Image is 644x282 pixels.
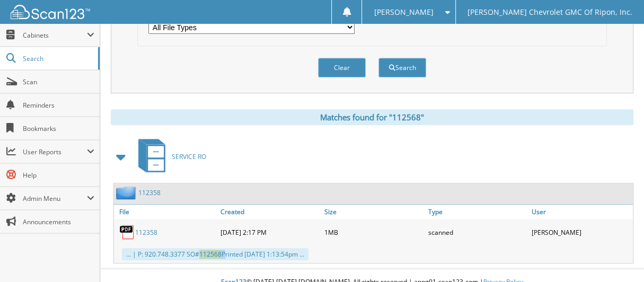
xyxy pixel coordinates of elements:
[23,101,94,110] span: Reminders
[529,222,633,243] div: [PERSON_NAME]
[425,222,529,243] div: scanned
[172,152,206,161] span: SERVICE RO
[11,5,90,19] img: scan123-logo-white.svg
[23,54,93,63] span: Search
[467,9,632,15] span: [PERSON_NAME] Chevrolet GMC Of Ripon, Inc.
[591,231,644,282] iframe: Chat Widget
[23,124,94,133] span: Bookmarks
[23,194,87,203] span: Admin Menu
[23,147,87,156] span: User Reports
[322,222,426,243] div: 1MB
[111,109,633,125] div: Matches found for "112568"
[318,58,366,77] button: Clear
[116,186,138,199] img: folder2.png
[378,58,426,77] button: Search
[218,205,322,219] a: Created
[322,205,426,219] a: Size
[425,205,529,219] a: Type
[119,224,135,240] img: PDF.png
[23,171,94,180] span: Help
[135,228,157,237] a: 112358
[132,136,206,178] a: SERVICE RO
[23,31,87,40] span: Cabinets
[199,250,222,259] span: 112568
[138,188,161,197] a: 112358
[218,222,322,243] div: [DATE] 2:17 PM
[529,205,633,219] a: User
[114,205,218,219] a: File
[23,217,94,226] span: Announcements
[23,77,94,86] span: Scan
[374,9,434,15] span: [PERSON_NAME]
[122,248,308,260] div: ... | P: 920.748.3377 SO# Printed [DATE] 1:13:54pm ...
